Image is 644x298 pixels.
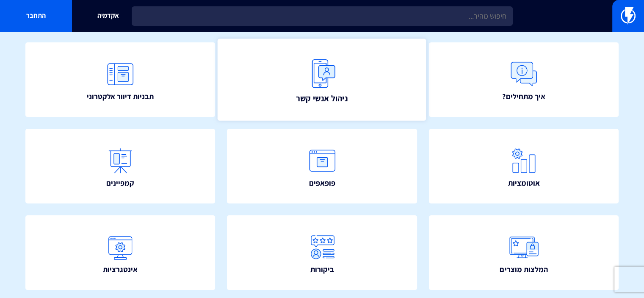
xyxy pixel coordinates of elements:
[227,129,417,203] a: פופאפים
[25,42,215,117] a: תבניות דיוור אלקטרוני
[87,91,154,102] span: תבניות דיוור אלקטרוני
[132,6,513,26] input: חיפוש מהיר...
[106,178,134,189] span: קמפיינים
[429,42,619,117] a: איך מתחילים?
[502,91,545,102] span: איך מתחילים?
[227,215,417,290] a: ביקורות
[429,215,619,290] a: המלצות מוצרים
[25,129,215,203] a: קמפיינים
[103,264,138,275] span: אינטגרציות
[500,264,547,275] span: המלצות מוצרים
[25,215,215,290] a: אינטגרציות
[309,178,335,189] span: פופאפים
[310,264,334,275] span: ביקורות
[508,178,539,189] span: אוטומציות
[296,92,348,104] span: ניהול אנשי קשר
[429,129,619,203] a: אוטומציות
[218,39,426,121] a: ניהול אנשי קשר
